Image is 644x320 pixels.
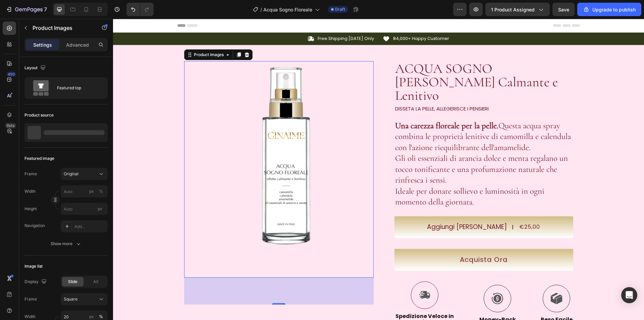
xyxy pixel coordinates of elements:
span: Square [64,296,77,302]
span: 1 product assigned [491,6,535,13]
p: disseta la pelle, allegerisce i pensieri [282,87,460,93]
button: <p>Acquista Ora</p> [281,230,460,252]
div: Add... [74,224,106,230]
div: Image list [24,263,43,269]
div: % [99,188,103,194]
label: Frame [24,296,37,302]
p: Settings [33,41,52,48]
div: Display [24,277,48,286]
div: Featured image [24,155,54,162]
button: Square [61,293,108,305]
div: Beta [5,123,16,128]
label: Width [24,188,36,194]
p: Product Images [33,24,90,32]
button: Upgrade to publish [577,3,641,16]
label: Frame [24,171,37,177]
span: Acqua Sogno Floreale [263,6,312,13]
button: Original [61,168,108,180]
div: px [89,314,94,320]
div: Product source [24,112,54,118]
h1: ACQUA SOGNO [PERSON_NAME] Calmante e Lenitivo [281,42,460,84]
p: Acquista Ora [347,236,395,245]
label: Width [24,314,36,320]
div: Undo/Redo [126,3,154,16]
p: Money-Back [366,298,403,305]
div: 450 [6,72,16,77]
div: Navigation [24,223,45,229]
p: Questa acqua spray combina le proprietà lenitive di camomilla e calendula con l'azione riequilibr... [282,101,460,189]
span: Draft [335,6,345,12]
div: Featured top [57,80,98,96]
iframe: Design area [113,19,644,320]
input: px% [61,185,108,197]
button: Aggiungi Al Carrello [281,197,460,219]
p: 7 [44,5,47,13]
button: Save [552,3,575,16]
div: Open Intercom Messenger [621,287,637,303]
span: Save [558,7,569,12]
p: Reso Facile [428,298,460,305]
button: 7 [3,3,50,16]
span: px [98,206,102,211]
div: Aggiungi [PERSON_NAME] [314,204,394,213]
div: px [89,188,94,194]
button: px [97,187,105,195]
button: % [88,187,96,195]
span: Original [64,171,78,177]
span: Slide [68,279,77,285]
label: Height [24,206,37,212]
strong: Una carezza floreale per la pelle. [282,102,385,112]
div: €25,00 [406,204,428,213]
input: px [61,203,108,215]
div: Upgrade to publish [583,6,636,13]
p: Advanced [66,41,89,48]
div: % [99,314,103,320]
p: Spedizione Veloce in 24/48h [282,294,341,308]
div: Layout [24,63,47,73]
button: 1 product assigned [485,3,550,16]
button: Show more [24,238,108,250]
div: Show more [51,240,82,247]
span: / [260,6,262,13]
span: All [93,279,98,285]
